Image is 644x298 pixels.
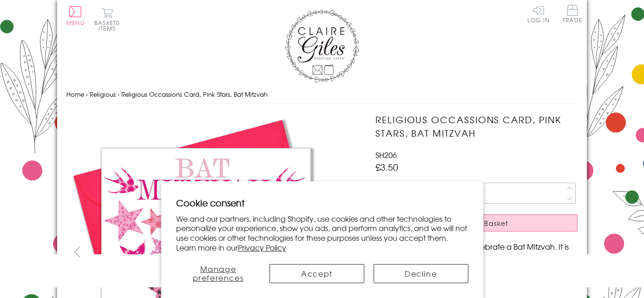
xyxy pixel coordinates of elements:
[193,263,244,283] span: Manage preferences
[66,6,85,26] button: Menu
[99,19,120,33] span: 0 items
[66,90,84,99] a: Home
[527,5,550,23] a: Log In
[285,9,359,83] img: Claire Giles Greetings Cards
[94,7,120,31] button: Basket0 items
[66,19,85,27] span: Menu
[563,5,582,23] span: Trade
[238,242,286,253] a: Privacy Policy
[121,90,268,99] span: Religious Occassions Card, Pink Stars, Bat Mitzvah
[176,264,261,283] button: Manage preferences
[563,5,582,25] a: Trade
[118,90,119,99] span: ›
[176,196,468,209] h2: Cookie consent
[90,90,116,99] a: Religious
[375,160,398,173] span: £3.50
[86,90,88,99] span: ›
[375,149,397,160] span: SH206
[176,214,468,252] p: We and our partners, including Shopify, use cookies and other technologies to personalize your ex...
[269,264,364,283] button: Accept
[375,113,578,140] h1: Religious Occassions Card, Pink Stars, Bat Mitzvah
[66,241,87,262] button: prev
[374,264,468,283] button: Decline
[66,85,578,104] nav: breadcrumbs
